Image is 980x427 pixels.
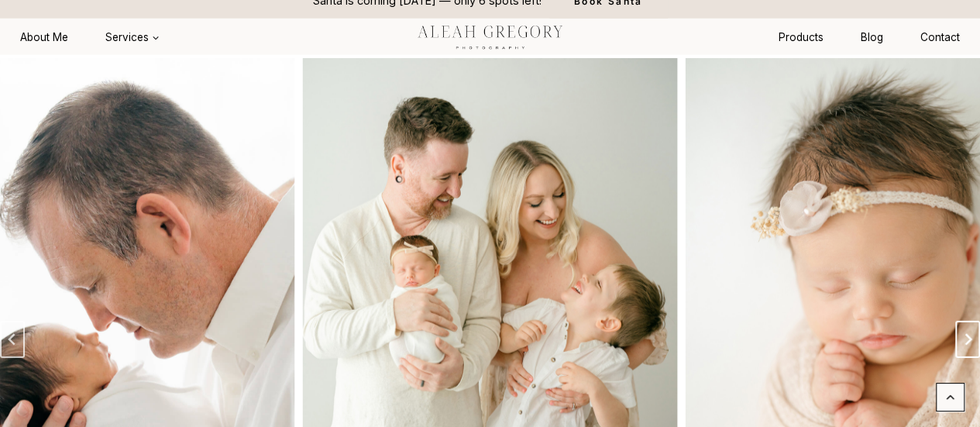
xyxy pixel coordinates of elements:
a: Products [760,22,842,51]
a: Contact [902,22,978,51]
a: Blog [842,22,902,51]
button: Next slide [955,321,980,358]
img: aleah gregory logo [397,19,584,54]
a: About Me [2,22,87,51]
a: Scroll to top [936,383,965,412]
nav: Primary [2,22,178,51]
button: Child menu of Services [87,22,178,51]
nav: Secondary [760,22,978,51]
